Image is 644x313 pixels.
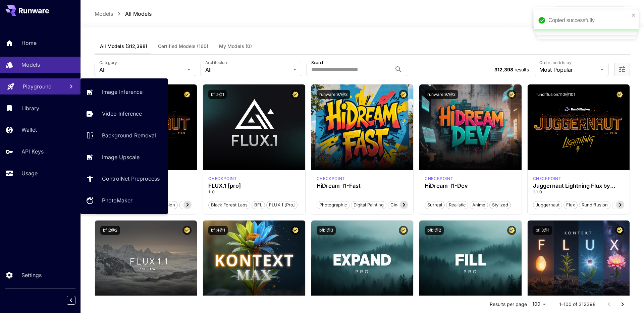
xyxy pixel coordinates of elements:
h3: FLUX.1 [pro] [208,183,300,189]
h3: Juggernaut Lightning Flux by RunDiffusion [533,183,624,189]
span: Most Popular [539,66,598,74]
p: Models [95,10,113,18]
button: Collapse sidebar [67,296,75,305]
span: FLUX.1 [pro] [267,202,297,208]
a: PhotoMaker [80,192,168,209]
button: rundiffusion:110@101 [533,90,578,99]
p: Home [21,39,37,47]
span: BFL [252,202,265,208]
p: API Keys [21,147,44,155]
button: bfl:1@3 [317,226,336,235]
p: Image Upscale [102,153,140,161]
span: rundiffusion [579,202,610,208]
span: All Models (312,398) [100,43,147,49]
button: bfl:1@1 [208,90,227,99]
button: bfl:2@2 [100,226,120,235]
a: Image Upscale [80,149,168,165]
a: Background Removal [80,127,168,144]
span: Stylized [490,202,511,208]
h3: HiDream-I1-Fast [317,183,408,189]
button: Certified Model – Vetted for best performance and includes a commercial license. [615,226,624,235]
span: Realistic [446,202,468,208]
button: runware:97@2 [425,90,458,99]
p: Models [21,61,40,69]
div: 100 [530,299,548,309]
button: bfl:3@1 [533,226,552,235]
h3: HiDream-I1-Dev [425,183,516,189]
span: My Models (0) [219,43,252,49]
button: Certified Model – Vetted for best performance and includes a commercial license. [615,90,624,99]
button: Certified Model – Vetted for best performance and includes a commercial license. [507,226,516,235]
a: ControlNet Preprocess [80,171,168,187]
span: All [99,66,184,74]
p: checkpoint [533,176,561,182]
span: Black Forest Labs [209,202,250,208]
p: Video Inference [102,110,142,118]
label: Category [99,60,117,65]
button: Go to next page [616,298,629,311]
button: Certified Model – Vetted for best performance and includes a commercial license. [507,90,516,99]
div: HiDream Dev [425,176,453,182]
span: Anime [470,202,488,208]
div: Collapse sidebar [72,294,80,306]
div: fluxpro [208,176,237,182]
button: Certified Model – Vetted for best performance and includes a commercial license. [399,90,408,99]
p: PhotoMaker [102,196,132,204]
p: Results per page [490,301,527,308]
button: Certified Model – Vetted for best performance and includes a commercial license. [182,226,192,235]
span: All [205,66,290,74]
span: Surreal [425,202,444,208]
p: Library [21,104,39,112]
div: HiDream Fast [317,176,345,182]
p: Settings [21,271,42,279]
p: 1–100 of 312398 [559,301,596,308]
span: flux [564,202,577,208]
label: Order models by [539,60,571,65]
span: juggernaut [533,202,562,208]
span: Digital Painting [351,202,386,208]
button: Certified Model – Vetted for best performance and includes a commercial license. [182,90,192,99]
div: FLUX.1 D [533,176,561,182]
p: Background Removal [102,131,156,139]
button: Certified Model – Vetted for best performance and includes a commercial license. [291,226,300,235]
p: Wallet [21,126,37,134]
span: Photographic [317,202,349,208]
span: Cinematic [388,202,413,208]
p: Playground [23,82,52,90]
button: close [632,12,636,18]
button: Open more filters [618,65,626,74]
span: 312,398 [494,67,513,72]
p: 1.0 [208,189,300,195]
a: Video Inference [80,106,168,122]
p: Image Inference [102,88,143,96]
p: All Models [125,10,152,18]
p: checkpoint [317,176,345,182]
span: results [515,67,529,72]
button: close [630,9,635,15]
button: bfl:4@1 [208,226,228,235]
span: pro [179,202,191,208]
a: Image Inference [80,84,168,100]
button: bfl:1@2 [425,226,444,235]
label: Search [311,60,324,65]
div: Copied successfully [548,16,630,24]
button: Certified Model – Vetted for best performance and includes a commercial license. [399,226,408,235]
p: ControlNet Preprocess [102,175,160,183]
p: Usage [21,169,38,177]
button: runware:97@3 [317,90,350,99]
p: checkpoint [208,176,237,182]
p: checkpoint [425,176,453,182]
span: schnell [612,202,632,208]
label: Architecture [205,60,228,65]
nav: breadcrumb [95,10,152,18]
p: 1.1.0 [533,189,624,195]
button: Certified Model – Vetted for best performance and includes a commercial license. [291,90,300,99]
span: Certified Models (160) [158,43,208,49]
